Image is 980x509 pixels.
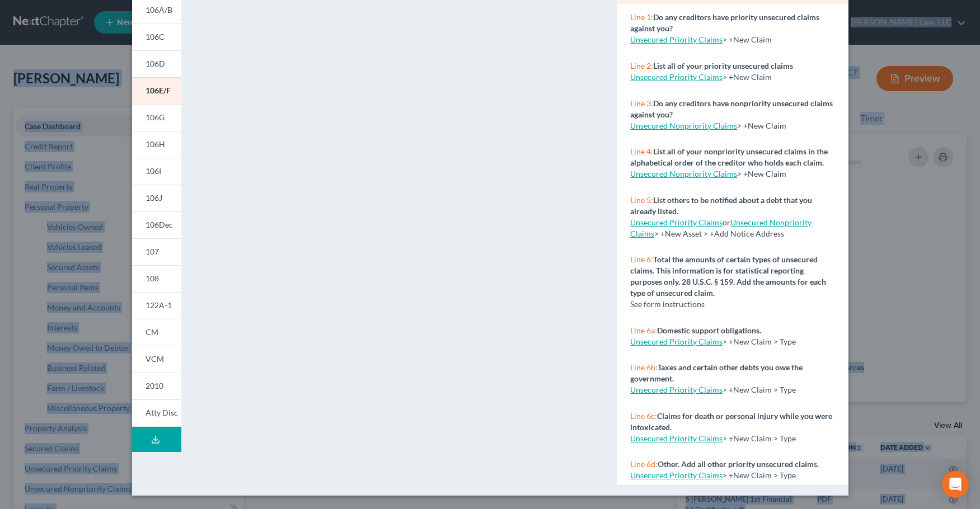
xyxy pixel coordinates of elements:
[132,185,181,211] a: 106J
[146,32,165,41] span: 106C
[630,218,723,227] a: Unsecured Priority Claims
[146,59,165,68] span: 106D
[723,337,796,346] span: > +New Claim > Type
[146,193,162,202] span: 106J
[132,23,181,50] a: 106C
[132,77,181,104] a: 106E/F
[630,470,723,480] a: Unsecured Priority Claims
[146,274,159,283] span: 108
[132,265,181,292] a: 108
[132,373,181,399] a: 2010
[630,218,812,238] a: Unsecured Nonpriority Claims
[132,399,181,427] a: Atty Disc
[146,354,164,364] span: VCM
[630,195,812,216] strong: List others to be notified about a debt that you already listed.
[630,326,657,335] span: Line 6a:
[723,35,772,44] span: > +New Claim
[630,299,705,309] span: See form instructions
[132,346,181,373] a: VCM
[630,218,730,227] span: or
[630,411,657,421] span: Line 6c:
[146,327,158,337] span: CM
[132,211,181,238] a: 106Dec
[146,112,165,122] span: 106G
[723,385,796,394] span: > +New Claim > Type
[630,362,658,372] span: Line 6b:
[630,12,819,33] strong: Do any creditors have priority unsecured claims against you?
[630,147,653,156] span: Line 4:
[146,139,165,149] span: 106H
[132,104,181,131] a: 106G
[630,459,658,469] span: Line 6d:
[630,98,653,108] span: Line 3:
[630,72,723,82] a: Unsecured Priority Claims
[146,220,173,229] span: 106Dec
[132,131,181,158] a: 106H
[723,470,796,480] span: > +New Claim > Type
[146,86,171,95] span: 106E/F
[657,326,761,335] strong: Domestic support obligations.
[723,433,796,443] span: > +New Claim > Type
[132,319,181,346] a: CM
[653,61,793,70] strong: List all of your priority unsecured claims
[132,292,181,319] a: 122A-1
[630,433,723,443] a: Unsecured Priority Claims
[630,195,653,205] span: Line 5:
[630,385,723,394] a: Unsecured Priority Claims
[146,247,159,256] span: 107
[630,12,653,22] span: Line 1:
[630,362,803,383] strong: Taxes and certain other debts you owe the government.
[146,166,161,176] span: 106I
[132,238,181,265] a: 107
[630,98,833,119] strong: Do any creditors have nonpriority unsecured claims against you?
[630,218,812,238] span: > +New Asset > +Add Notice Address
[630,337,723,346] a: Unsecured Priority Claims
[630,147,828,167] strong: List all of your nonpriority unsecured claims in the alphabetical order of the creditor who holds...
[630,411,832,432] strong: Claims for death or personal injury while you were intoxicated.
[630,121,737,130] a: Unsecured Nonpriority Claims
[630,169,737,178] a: Unsecured Nonpriority Claims
[630,254,826,298] strong: Total the amounts of certain types of unsecured claims. This information is for statistical repor...
[658,459,819,469] strong: Other. Add all other priority unsecured claims.
[630,35,723,44] a: Unsecured Priority Claims
[132,50,181,77] a: 106D
[630,254,653,264] span: Line 6:
[630,61,653,70] span: Line 2:
[737,169,786,178] span: > +New Claim
[942,471,969,498] div: Open Intercom Messenger
[146,5,172,15] span: 106A/B
[723,72,772,82] span: > +New Claim
[132,158,181,185] a: 106I
[146,300,172,310] span: 122A-1
[146,381,163,390] span: 2010
[146,408,178,417] span: Atty Disc
[737,121,786,130] span: > +New Claim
